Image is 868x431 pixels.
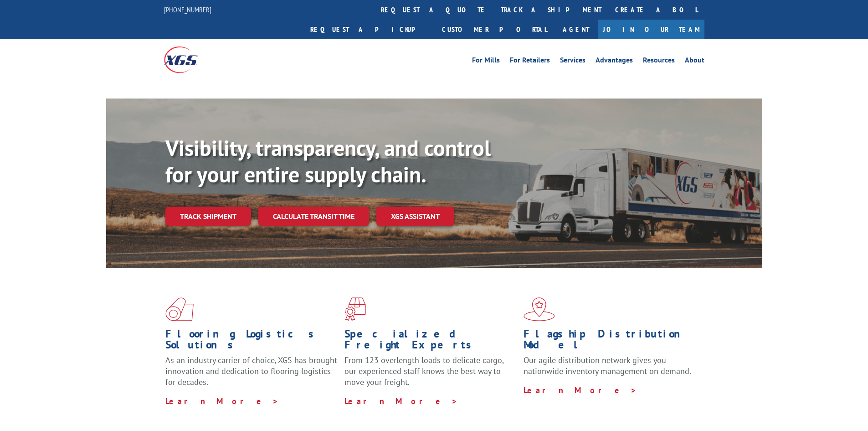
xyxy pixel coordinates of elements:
a: Track shipment [165,207,251,226]
a: Learn More > [165,396,279,406]
a: Resources [643,57,675,67]
a: [PHONE_NUMBER] [164,5,211,14]
span: Our agile distribution network gives you nationwide inventory management on demand. [524,355,691,376]
a: For Mills [472,57,500,67]
span: As an industry carrier of choice, XGS has brought innovation and dedication to flooring logistics... [165,355,337,387]
a: Request a pickup [303,20,435,39]
a: About [685,57,704,67]
a: Join Our Team [598,20,704,39]
a: Services [560,57,586,67]
img: xgs-icon-focused-on-flooring-red [344,297,366,321]
a: Advantages [596,57,633,67]
h1: Flooring Logistics Solutions [165,328,338,355]
a: Agent [554,20,598,39]
p: From 123 overlength loads to delicate cargo, our experienced staff knows the best way to move you... [344,355,517,395]
a: Learn More > [344,396,458,406]
img: xgs-icon-total-supply-chain-intelligence-red [165,297,194,321]
b: Visibility, transparency, and control for your entire supply chain. [165,134,491,188]
a: Customer Portal [435,20,554,39]
a: Calculate transit time [258,207,369,226]
a: XGS ASSISTANT [376,207,454,226]
a: For Retailers [510,57,550,67]
h1: Flagship Distribution Model [524,328,696,355]
h1: Specialized Freight Experts [344,328,517,355]
a: Learn More > [524,385,637,395]
img: xgs-icon-flagship-distribution-model-red [524,297,555,321]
